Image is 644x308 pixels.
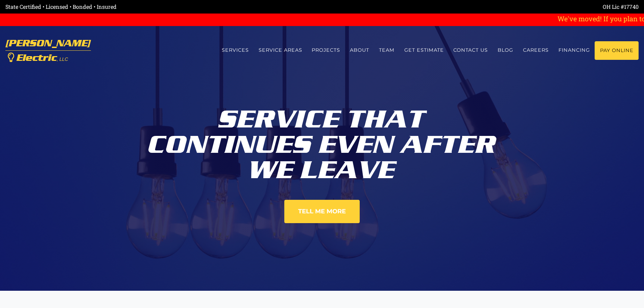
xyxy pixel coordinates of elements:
a: Careers [518,41,554,59]
span: , LLC [57,56,68,62]
a: Get estimate [399,41,449,59]
div: Service That Continues Even After We Leave [135,101,510,183]
a: Financing [553,41,595,59]
a: Blog [493,41,518,59]
a: Team [374,41,400,59]
div: OH Lic #17740 [322,3,639,11]
a: About [345,41,374,59]
a: [PERSON_NAME] Electric, LLC [5,34,91,67]
a: Services [217,41,254,59]
a: Projects [307,41,345,59]
a: Pay Online [595,41,639,60]
div: State Certified • Licensed • Bonded • Insured [5,3,322,11]
a: Tell Me More [284,200,360,223]
a: Service Areas [254,41,307,59]
a: Contact us [449,41,493,59]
